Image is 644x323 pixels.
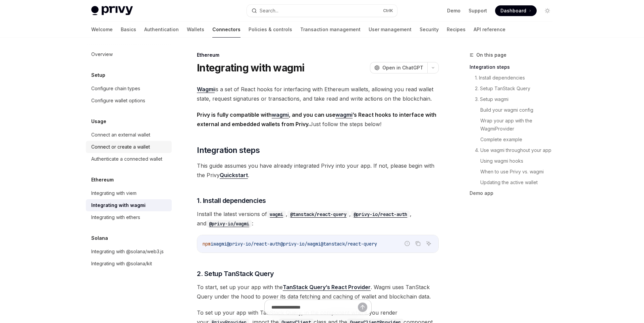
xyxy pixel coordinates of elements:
[91,189,137,197] div: Integrating with viem
[470,177,558,188] a: Updating the active wallet
[86,258,172,270] a: Integrating with @solana/kit
[197,110,439,129] span: Just follow the steps below!
[470,188,558,199] a: Demo app
[470,156,558,166] a: Using wagmi hooks
[211,241,213,247] span: i
[197,269,274,278] span: 2. Setup TanStack Query
[283,284,371,291] a: TanStack Query’s React Provider
[91,21,113,38] a: Welcome
[470,115,558,134] a: Wrap your app with the WagmiProvider
[287,211,349,218] code: @tanstack/react-query
[370,62,427,73] button: Open in ChatGPT
[495,5,537,16] a: Dashboard
[197,196,266,205] span: 1. Install dependencies
[197,209,439,228] span: Install the latest versions of , , , and :
[383,8,393,13] span: Ctrl K
[86,83,172,95] a: Configure chain types
[267,211,286,217] a: wagmi
[91,143,150,151] div: Connect or create a wallet
[86,48,172,60] a: Overview
[474,21,505,38] a: API reference
[197,145,260,156] span: Integration steps
[247,5,397,17] button: Search...CtrlK
[260,7,278,15] div: Search...
[280,241,321,247] span: @privy-io/wagmi
[91,50,113,58] div: Overview
[476,51,506,59] span: On this page
[197,161,439,180] span: This guide assumes you have already integrated Privy into your app. If not, please begin with the...
[227,241,280,247] span: @privy-io/react-auth
[197,282,439,301] span: To start, set up your app with the . Wagmi uses TanStack Query under the hood to power its data f...
[470,72,558,83] a: 1. Install dependencies
[86,95,172,107] a: Configure wallet options
[86,141,172,153] a: Connect or create a wallet
[203,241,211,247] span: npm
[424,239,433,248] button: Ask AI
[121,21,136,38] a: Basics
[469,7,487,14] a: Support
[403,239,412,248] button: Report incorrect code
[382,64,423,71] span: Open in ChatGPT
[91,201,146,209] div: Integrating with wagmi
[206,220,252,227] code: @privy-io/wagmi
[91,6,133,15] img: light logo
[91,117,106,125] h5: Usage
[144,21,179,38] a: Authentication
[447,7,461,14] a: Demo
[351,211,410,218] code: @privy-io/react-auth
[197,62,305,74] h1: Integrating with wagmi
[86,129,172,141] a: Connect an external wallet
[91,131,150,139] div: Connect an external wallet
[86,153,172,165] a: Authenticate a connected wallet
[287,211,349,217] a: @tanstack/react-query
[91,71,105,79] h5: Setup
[369,21,412,38] a: User management
[91,176,114,184] h5: Ethereum
[197,52,439,58] div: Ethereum
[91,97,145,105] div: Configure wallet options
[272,111,289,118] a: wagmi
[91,213,140,221] div: Integrating with ethers
[249,21,292,38] a: Policies & controls
[86,187,172,199] a: Integrating with viem
[470,145,558,156] a: 4. Use wagmi throughout your app
[335,111,353,118] a: wagmi
[420,21,439,38] a: Security
[91,234,108,242] h5: Solana
[470,83,558,94] a: 2. Setup TanStack Query
[86,199,172,211] a: Integrating with wagmi
[542,5,553,16] button: Toggle dark mode
[197,86,215,93] a: Wagmi
[86,211,172,223] a: Integrating with ethers
[351,211,410,217] a: @privy-io/react-auth
[91,248,164,256] div: Integrating with @solana/web3.js
[470,105,558,115] a: Build your wagmi config
[91,260,152,268] div: Integrating with @solana/kit
[213,241,227,247] span: wagmi
[358,303,367,312] button: Send message
[91,85,140,93] div: Configure chain types
[500,7,526,14] span: Dashboard
[197,111,436,127] strong: Privy is fully compatible with , and you can use ’s React hooks to interface with external and em...
[86,246,172,258] a: Integrating with @solana/web3.js
[271,300,358,315] input: Ask a question...
[470,166,558,177] a: When to use Privy vs. wagmi
[300,21,361,38] a: Transaction management
[267,211,286,218] code: wagmi
[470,94,558,105] a: 3. Setup wagmi
[212,21,240,38] a: Connectors
[321,241,377,247] span: @tanstack/react-query
[470,62,558,72] a: Integration steps
[197,85,439,103] span: is a set of React hooks for interfacing with Ethereum wallets, allowing you read wallet state, re...
[470,134,558,145] a: Complete example
[187,21,204,38] a: Wallets
[220,172,248,179] a: Quickstart
[206,220,252,227] a: @privy-io/wagmi
[91,155,162,163] div: Authenticate a connected wallet
[447,21,466,38] a: Recipes
[414,239,422,248] button: Copy the contents from the code block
